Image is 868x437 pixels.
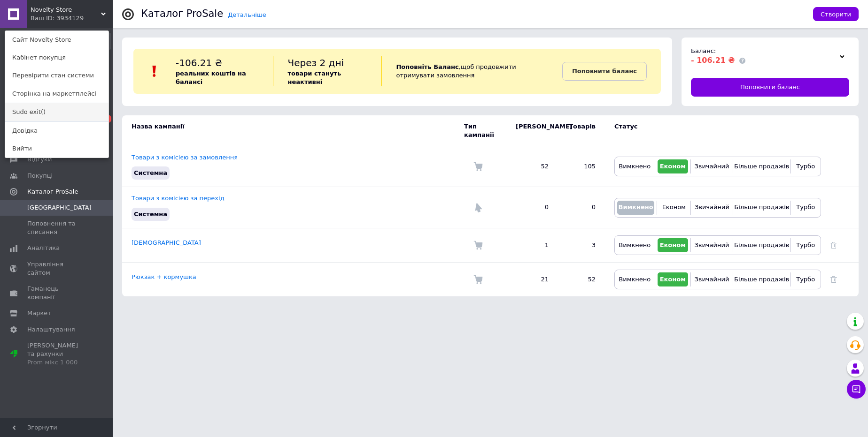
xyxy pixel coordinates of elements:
button: Більше продажів [736,201,788,215]
img: Комісія за замовлення [473,275,483,284]
span: Налаштування [27,325,75,334]
a: Товари з комісією за перехід [132,195,225,202]
span: Відгуки [27,155,52,164]
b: Поповніть Баланс [396,63,458,70]
button: Турбо [793,201,818,215]
span: Управління сайтом [27,260,87,277]
a: Видалити [830,241,837,249]
span: Економ [660,241,686,249]
div: Ваш ID: 3934129 [31,14,70,23]
span: Турбо [796,203,815,211]
div: , щоб продовжити отримувати замовлення [381,56,562,86]
span: Поповнення та списання [27,219,87,236]
button: Економ [658,238,688,252]
button: Вимкнено [617,238,652,252]
b: Поповнити баланс [572,68,637,75]
img: Комісія за замовлення [473,241,483,250]
span: Аналітика [27,244,60,252]
span: - 106.21 ₴ [691,56,735,65]
div: Prom мікс 1 000 [27,358,87,367]
button: Звичайний [693,201,730,215]
button: Звичайний [693,238,730,252]
span: Системна [134,169,167,176]
span: Вимкнено [618,203,653,211]
span: Вимкнено [619,241,651,249]
button: Турбо [793,272,818,286]
td: [PERSON_NAME] [506,115,558,146]
span: Турбо [796,163,815,170]
button: Економ [658,159,688,173]
span: Більше продажів [734,203,789,211]
td: Товарів [558,115,605,146]
button: Турбо [793,159,818,173]
span: [GEOGRAPHIC_DATA] [27,203,92,212]
span: Більше продажів [734,276,789,283]
td: Тип кампанії [464,115,506,146]
td: 3 [558,228,605,262]
button: Створити [813,7,859,21]
span: Баланс: [691,47,716,54]
span: Вимкнено [619,276,651,283]
td: 105 [558,146,605,187]
span: Покупці [27,172,53,180]
button: Вимкнено [617,201,654,215]
span: Турбо [796,241,815,249]
a: Рюкзак + кормушка [132,273,196,280]
span: Більше продажів [734,241,789,249]
button: Вимкнено [617,159,652,173]
img: Комісія за замовлення [473,162,483,171]
button: Більше продажів [736,272,788,286]
button: Економ [659,201,688,215]
td: 52 [506,146,558,187]
span: Novelty Store [31,6,101,14]
img: Комісія за перехід [473,203,483,212]
span: Економ [660,163,686,170]
button: Більше продажів [736,159,788,173]
span: Поповнити баланс [740,83,800,91]
a: Довідка [5,122,108,140]
span: Через 2 дні [287,57,344,68]
span: Створити [821,11,851,18]
b: реальних коштів на балансі [176,70,246,85]
button: Вимкнено [617,272,652,286]
span: Звичайний [694,241,729,249]
span: Звичайний [694,276,729,283]
td: 52 [558,262,605,296]
span: Турбо [796,276,815,283]
a: Товари з комісією за замовлення [132,154,238,161]
span: Гаманець компанії [27,285,87,301]
a: Сторінка на маркетплейсі [5,85,108,103]
td: 0 [558,187,605,228]
span: Більше продажів [734,163,789,170]
span: [PERSON_NAME] та рахунки [27,341,87,367]
a: [DEMOGRAPHIC_DATA] [132,239,201,246]
td: 1 [506,228,558,262]
a: Кабінет покупця [5,49,108,67]
span: Маркет [27,309,51,317]
td: Статус [605,115,821,146]
div: Каталог ProSale [141,9,223,19]
span: Каталог ProSale [27,188,78,196]
span: Звичайний [694,163,729,170]
img: :exclamation: [147,64,162,78]
a: Вийти [5,140,108,158]
button: Більше продажів [736,238,788,252]
a: Перевірити стан системи [5,67,108,84]
a: Поповнити баланс [562,62,647,81]
a: Детальніше [228,11,266,18]
a: Sudo exit() [5,103,108,121]
span: Звичайний [695,203,729,211]
button: Звичайний [693,159,730,173]
span: Економ [662,203,686,211]
a: Видалити [830,276,837,283]
td: 21 [506,262,558,296]
td: 0 [506,187,558,228]
button: Звичайний [693,272,730,286]
td: Назва кампанії [122,115,464,146]
b: товари стануть неактивні [287,70,341,85]
button: Економ [658,272,688,286]
a: Сайт Novelty Store [5,31,108,49]
button: Чат з покупцем [847,380,866,399]
a: Поповнити баланс [691,78,849,97]
span: Системна [134,211,167,218]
